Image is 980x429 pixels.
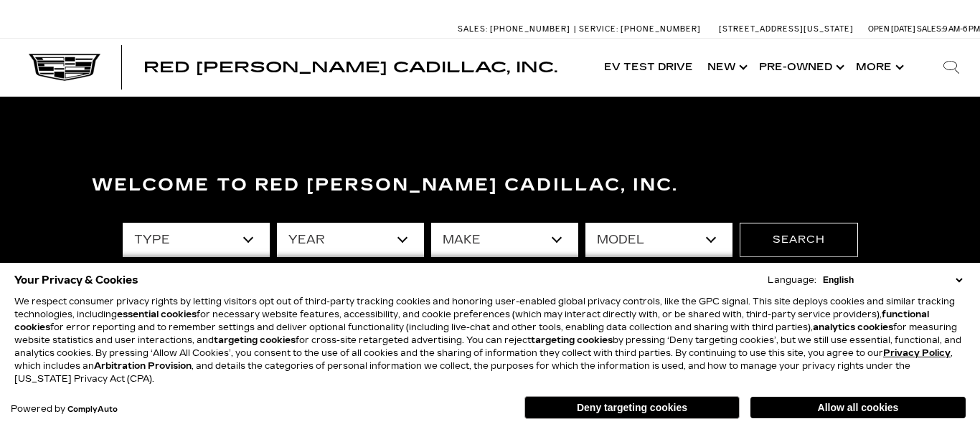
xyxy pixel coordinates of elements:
a: Pre-Owned [752,39,849,96]
a: Sales: [PHONE_NUMBER] [458,25,574,33]
strong: targeting cookies [531,335,613,345]
select: Filter by year [277,223,424,257]
button: Search [740,223,858,257]
a: Service: [PHONE_NUMBER] [574,25,705,33]
span: Sales: [458,24,488,34]
strong: essential cookies [117,309,197,319]
span: [PHONE_NUMBER] [490,24,570,34]
select: Filter by make [431,223,578,257]
span: Service: [579,24,618,34]
strong: Arbitration Provision [94,361,192,371]
button: Allow all cookies [750,397,966,418]
span: Sales: [917,24,943,34]
a: [STREET_ADDRESS][US_STATE] [719,24,854,34]
button: More [849,39,908,96]
select: Filter by model [585,223,732,257]
h3: Welcome to Red [PERSON_NAME] Cadillac, Inc. [92,171,888,200]
strong: targeting cookies [214,335,296,345]
p: We respect consumer privacy rights by letting visitors opt out of third-party tracking cookies an... [14,295,966,385]
span: Open [DATE] [868,24,915,34]
span: [PHONE_NUMBER] [621,24,701,34]
button: Deny targeting cookies [524,396,740,419]
span: 9 AM-6 PM [943,24,980,34]
a: New [700,39,752,96]
span: Your Privacy & Cookies [14,270,138,290]
select: Filter by type [123,223,270,257]
img: Cadillac Dark Logo with Cadillac White Text [29,54,100,81]
a: ComplyAuto [67,405,118,414]
a: Red [PERSON_NAME] Cadillac, Inc. [143,60,557,74]
select: Language Select [819,274,966,286]
strong: analytics cookies [813,322,893,332]
a: Privacy Policy [883,348,951,358]
a: EV Test Drive [597,39,700,96]
div: Powered by [11,405,118,414]
div: Language: [768,276,816,284]
span: Red [PERSON_NAME] Cadillac, Inc. [143,59,557,76]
